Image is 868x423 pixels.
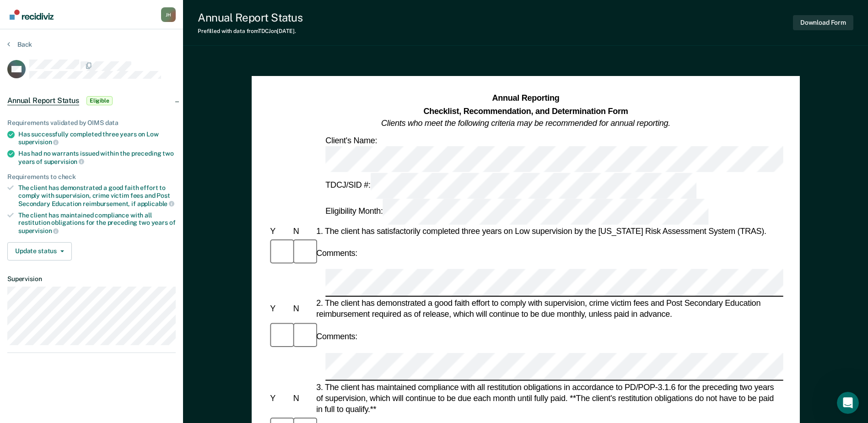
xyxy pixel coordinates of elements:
[7,96,79,105] span: Annual Report Status
[18,184,176,207] div: The client has demonstrated a good faith effort to comply with supervision, crime victim fees and...
[291,393,314,404] div: N
[381,119,670,128] em: Clients who meet the following criteria may be recommended for annual reporting.
[492,94,559,103] strong: Annual Reporting
[7,40,32,49] button: Back
[268,226,291,237] div: Y
[18,138,59,146] span: supervision
[837,392,859,414] iframe: Intercom live chat
[323,173,698,199] div: TDCJ/SID #:
[7,173,176,181] div: Requirements to check
[314,226,783,237] div: 1. The client has satisfactorily completed three years on Low supervision by the [US_STATE] Risk ...
[323,199,710,225] div: Eligibility Month:
[86,96,113,105] span: Eligible
[161,7,176,22] button: Profile dropdown button
[423,106,628,115] strong: Checklist, Recommendation, and Determination Form
[137,200,174,207] span: applicable
[18,130,176,146] div: Has successfully completed three years on Low
[18,211,176,235] div: The client has maintained compliance with all restitution obligations for the preceding two years of
[291,304,314,315] div: N
[7,242,72,260] button: Update status
[314,381,783,415] div: 3. The client has maintained compliance with all restitution obligations in accordance to PD/POP-...
[291,226,314,237] div: N
[18,227,59,234] span: supervision
[198,28,302,34] div: Prefilled with data from TDCJ on [DATE] .
[198,11,302,24] div: Annual Report Status
[268,304,291,315] div: Y
[7,275,176,283] dt: Supervision
[314,331,359,342] div: Comments:
[7,119,176,127] div: Requirements validated by OIMS data
[268,393,291,404] div: Y
[18,150,176,165] div: Has had no warrants issued within the preceding two years of
[793,15,853,30] button: Download Form
[314,298,783,320] div: 2. The client has demonstrated a good faith effort to comply with supervision, crime victim fees ...
[44,158,84,165] span: supervision
[10,10,54,20] img: Recidiviz
[314,248,359,259] div: Comments:
[161,7,176,22] div: J H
